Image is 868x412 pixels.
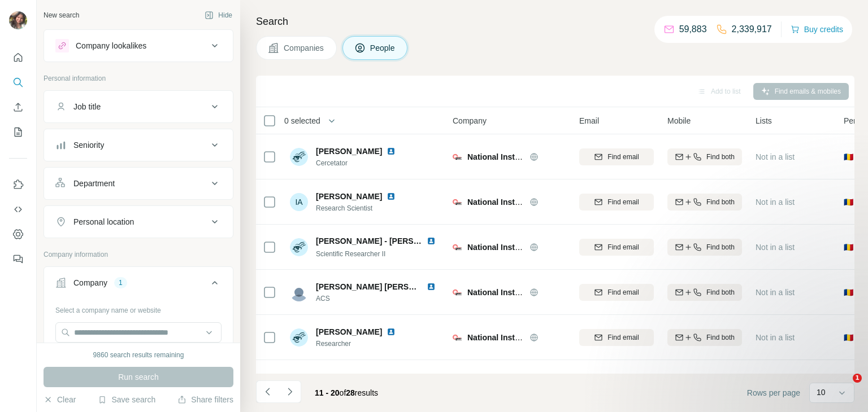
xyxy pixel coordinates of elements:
[679,23,707,36] p: 59,883
[44,10,79,20] div: New search
[579,239,654,256] button: Find email
[316,293,440,304] span: ACS
[467,243,768,252] span: National Institute for Research and Development in Optoelectronics - INOE 2000
[387,327,396,336] img: LinkedIn logo
[44,208,233,235] button: Personal location
[607,152,639,162] span: Find email
[315,388,378,397] span: results
[346,388,355,397] span: 28
[316,203,400,213] span: Research Scientist
[467,198,768,207] span: National Institute for Research and Development in Optoelectronics - INOE 2000
[316,339,400,349] span: Researcher
[290,283,308,301] img: Avatar
[44,132,233,159] button: Seniority
[73,139,104,151] div: Seniority
[316,282,451,291] span: [PERSON_NAME] [PERSON_NAME]
[44,170,233,197] button: Department
[290,374,308,392] img: Avatar
[579,329,654,346] button: Find email
[453,198,462,207] img: Logo of National Institute for Research and Development in Optoelectronics - INOE 2000
[76,40,146,51] div: Company lookalikes
[667,148,742,165] button: Find both
[607,242,639,252] span: Find email
[467,152,768,161] span: National Institute for Research and Development in Optoelectronics - INOE 2000
[44,394,76,405] button: Clear
[423,372,432,382] img: LinkedIn logo
[756,115,772,126] span: Lists
[98,394,155,405] button: Save search
[316,236,455,246] span: [PERSON_NAME] - [PERSON_NAME]
[453,243,462,252] img: Logo of National Institute for Research and Development in Optoelectronics - INOE 2000
[55,301,222,315] div: Select a company name or website
[453,333,462,342] img: Logo of National Institute for Research and Development in Optoelectronics - INOE 2000
[667,194,742,211] button: Find both
[73,216,134,227] div: Personal location
[453,115,487,126] span: Company
[284,42,325,54] span: Companies
[44,93,233,120] button: Job title
[607,287,639,297] span: Find email
[93,350,184,360] div: 9860 search results remaining
[73,277,107,288] div: Company
[747,387,800,398] span: Rows per page
[756,152,795,161] span: Not in a list
[9,97,27,117] button: Enrich CSV
[316,146,382,157] span: [PERSON_NAME]
[9,174,27,195] button: Use Surfe on LinkedIn
[290,148,308,166] img: Avatar
[453,288,462,297] img: Logo of National Institute for Research and Development in Optoelectronics - INOE 2000
[316,250,385,258] span: Scientific Researcher II
[467,333,768,342] span: National Institute for Research and Development in Optoelectronics - INOE 2000
[706,152,735,162] span: Find both
[340,388,346,397] span: of
[9,249,27,269] button: Feedback
[44,269,233,301] button: Company1
[427,236,436,246] img: LinkedIn logo
[830,374,857,401] iframe: Intercom live chat
[284,115,320,126] span: 0 selected
[316,192,382,201] span: [PERSON_NAME]
[44,32,233,59] button: Company lookalikes
[256,14,854,29] h4: Search
[607,332,639,343] span: Find email
[579,148,654,165] button: Find email
[44,249,233,260] p: Company information
[844,196,853,208] span: 🇷🇴
[579,284,654,301] button: Find email
[732,23,772,36] p: 2,339,917
[256,380,279,403] button: Navigate to previous page
[114,278,127,288] div: 1
[817,387,826,398] p: 10
[9,224,27,244] button: Dashboard
[73,178,115,189] div: Department
[197,7,240,24] button: Hide
[290,238,308,256] img: Avatar
[370,42,396,54] span: People
[427,282,436,291] img: LinkedIn logo
[44,73,233,84] p: Personal information
[316,158,400,168] span: Cercetator
[316,372,419,382] span: Madalina-[PERSON_NAME]
[316,327,382,336] span: [PERSON_NAME]
[453,152,462,161] img: Logo of National Institute for Research and Development in Optoelectronics - INOE 2000
[579,194,654,211] button: Find email
[73,101,101,112] div: Job title
[844,151,853,163] span: 🇷🇴
[177,394,233,405] button: Share filters
[9,122,27,142] button: My lists
[607,197,639,207] span: Find email
[290,328,308,347] img: Avatar
[279,380,301,403] button: Navigate to next page
[853,374,862,383] span: 1
[315,388,340,397] span: 11 - 20
[387,147,396,156] img: LinkedIn logo
[579,115,599,126] span: Email
[9,11,27,29] img: Avatar
[756,198,795,207] span: Not in a list
[467,288,768,297] span: National Institute for Research and Development in Optoelectronics - INOE 2000
[9,72,27,93] button: Search
[706,197,735,207] span: Find both
[290,193,308,211] div: IA
[791,21,843,37] button: Buy credits
[9,199,27,220] button: Use Surfe API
